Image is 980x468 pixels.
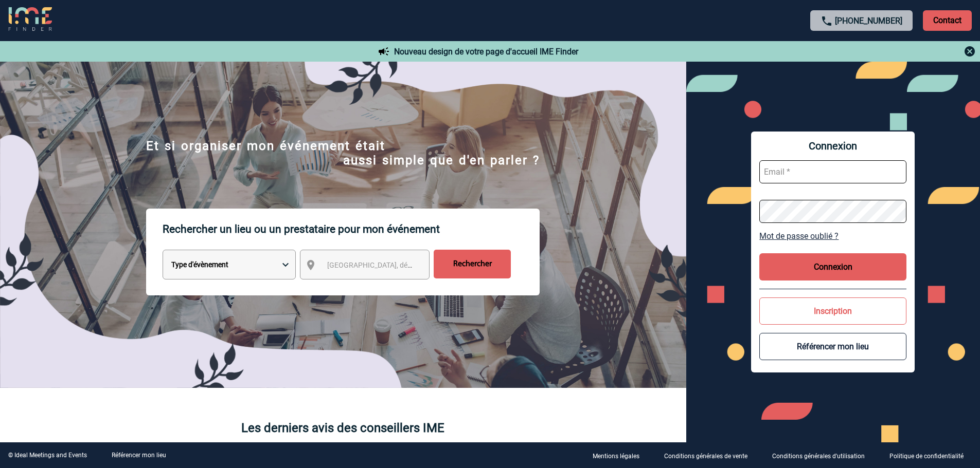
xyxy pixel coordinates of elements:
button: Connexion [759,253,906,280]
div: © Ideal Meetings and Events [8,452,87,459]
a: Conditions générales de vente [656,451,764,460]
p: Rechercher un lieu ou un prestataire pour mon événement [163,209,540,250]
p: Mentions légales [593,453,639,460]
a: [PHONE_NUMBER] [835,16,902,26]
input: Email * [759,160,906,183]
p: Politique de confidentialité [889,453,964,460]
span: Connexion [759,140,906,152]
a: Mot de passe oublié ? [759,231,906,241]
a: Politique de confidentialité [881,451,980,460]
input: Rechercher [434,250,511,278]
a: Mentions légales [584,451,656,460]
a: Référencer mon lieu [112,452,166,459]
button: Inscription [759,297,906,325]
a: Conditions générales d'utilisation [764,451,881,460]
p: Conditions générales d'utilisation [772,453,865,460]
p: Conditions générales de vente [664,453,747,460]
p: Contact [923,10,972,31]
button: Référencer mon lieu [759,333,906,360]
img: call-24-px.png [821,15,833,27]
span: [GEOGRAPHIC_DATA], département, région... [327,261,470,269]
